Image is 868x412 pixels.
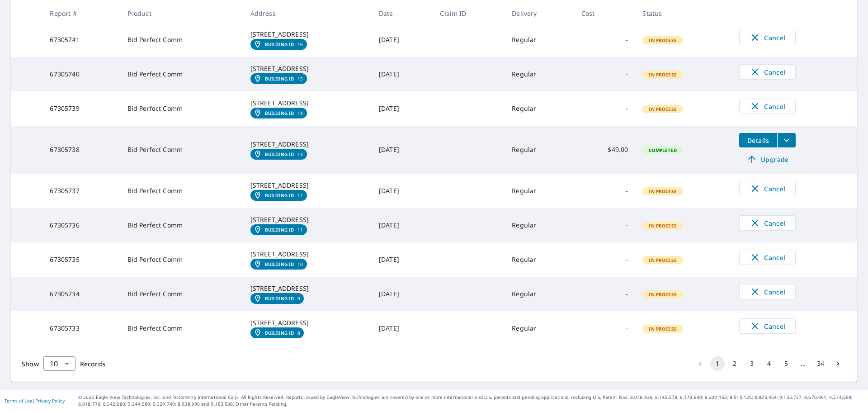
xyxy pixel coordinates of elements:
[505,242,574,277] td: Regular
[120,242,243,277] td: Bid Perfect Comm
[574,57,635,91] td: -
[745,136,772,145] span: Details
[5,398,65,403] p: |
[35,398,65,404] a: Privacy Policy
[250,250,364,259] div: [STREET_ADDRESS]
[42,208,120,242] td: 67305736
[120,23,243,57] td: Bid Perfect Comm
[372,208,433,242] td: [DATE]
[265,42,294,47] em: Building ID
[372,277,433,311] td: [DATE]
[643,326,682,332] span: In Process
[120,126,243,174] td: Bid Perfect Comm
[42,23,120,57] td: 67305741
[42,242,120,277] td: 67305735
[372,91,433,126] td: [DATE]
[643,106,682,112] span: In Process
[749,101,786,112] span: Cancel
[745,154,790,165] span: Upgrade
[43,356,75,371] div: Show 10 records
[250,39,307,50] a: Building ID16
[739,133,777,147] button: detailsBtn-67305738
[574,23,635,57] td: -
[739,318,796,334] button: Cancel
[727,356,742,371] button: Go to page 2
[250,181,364,190] div: [STREET_ADDRESS]
[643,37,682,43] span: In Process
[265,193,294,198] em: Building ID
[739,250,796,265] button: Cancel
[42,277,120,311] td: 67305734
[777,133,796,147] button: filesDropdownBtn-67305738
[265,330,294,336] em: Building ID
[749,218,786,228] span: Cancel
[749,286,786,297] span: Cancel
[43,351,75,376] div: 10
[739,181,796,196] button: Cancel
[739,152,796,166] a: Upgrade
[250,64,364,73] div: [STREET_ADDRESS]
[796,359,811,368] div: …
[505,57,574,91] td: Regular
[813,356,828,371] button: Go to page 34
[250,259,307,270] a: Building ID10
[120,57,243,91] td: Bid Perfect Comm
[505,23,574,57] td: Regular
[120,91,243,126] td: Bid Perfect Comm
[739,215,796,231] button: Cancel
[643,291,682,298] span: In Process
[372,57,433,91] td: [DATE]
[643,257,682,263] span: In Process
[120,311,243,346] td: Bid Perfect Comm
[5,398,33,404] a: Terms of Use
[574,174,635,208] td: -
[574,242,635,277] td: -
[250,108,307,118] a: Building ID14
[739,99,796,114] button: Cancel
[574,208,635,242] td: -
[265,227,294,232] em: Building ID
[372,242,433,277] td: [DATE]
[505,174,574,208] td: Regular
[120,208,243,242] td: Bid Perfect Comm
[643,147,682,153] span: Completed
[78,394,863,407] p: © 2025 Eagle View Technologies, Inc. and Pictometry International Corp. All Rights Reserved. Repo...
[762,356,776,371] button: Go to page 4
[250,149,307,160] a: Building ID13
[749,32,786,43] span: Cancel
[643,223,682,229] span: In Process
[739,64,796,80] button: Cancel
[250,190,307,201] a: Building ID12
[250,215,364,224] div: [STREET_ADDRESS]
[372,23,433,57] td: [DATE]
[739,284,796,299] button: Cancel
[749,66,786,77] span: Cancel
[250,284,364,293] div: [STREET_ADDRESS]
[505,277,574,311] td: Regular
[250,140,364,149] div: [STREET_ADDRESS]
[265,152,294,157] em: Building ID
[250,293,304,304] a: Building ID9
[739,30,796,45] button: Cancel
[42,126,120,174] td: 67305738
[265,76,294,81] em: Building ID
[250,99,364,108] div: [STREET_ADDRESS]
[42,91,120,126] td: 67305739
[42,57,120,91] td: 67305740
[250,30,364,39] div: [STREET_ADDRESS]
[372,174,433,208] td: [DATE]
[505,91,574,126] td: Regular
[779,356,793,371] button: Go to page 5
[830,356,845,371] button: Go to next page
[643,188,682,194] span: In Process
[120,277,243,311] td: Bid Perfect Comm
[749,252,786,263] span: Cancel
[250,327,304,338] a: Building ID8
[265,261,294,267] em: Building ID
[692,356,846,371] nav: pagination navigation
[749,321,786,331] span: Cancel
[574,277,635,311] td: -
[265,296,294,301] em: Building ID
[80,360,105,368] span: Records
[745,356,759,371] button: Go to page 3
